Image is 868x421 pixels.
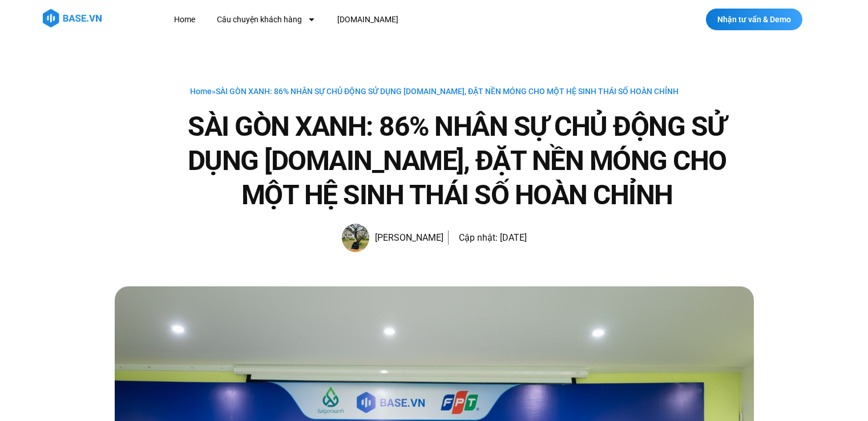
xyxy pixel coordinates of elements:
a: Câu chuyện khách hàng [208,9,324,30]
span: SÀI GÒN XANH: 86% NHÂN SỰ CHỦ ĐỘNG SỬ DỤNG [DOMAIN_NAME], ĐẶT NỀN MÓNG CHO MỘT HỆ SINH THÁI SỐ HO... [216,87,679,96]
span: [PERSON_NAME] [369,230,443,246]
span: Cập nhật: [459,232,498,243]
a: Home [165,9,204,30]
time: [DATE] [500,232,527,243]
a: Nhận tư vấn & Demo [706,9,802,30]
img: Picture of Đoàn Đức [342,224,369,252]
nav: Menu [165,9,608,30]
span: » [190,87,679,96]
span: Nhận tư vấn & Demo [717,15,791,23]
h1: SÀI GÒN XANH: 86% NHÂN SỰ CHỦ ĐỘNG SỬ DỤNG [DOMAIN_NAME], ĐẶT NỀN MÓNG CHO MỘT HỆ SINH THÁI SỐ HO... [160,110,754,212]
a: [DOMAIN_NAME] [329,9,407,30]
a: Home [190,87,212,96]
a: Picture of Đoàn Đức [PERSON_NAME] [342,224,443,252]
